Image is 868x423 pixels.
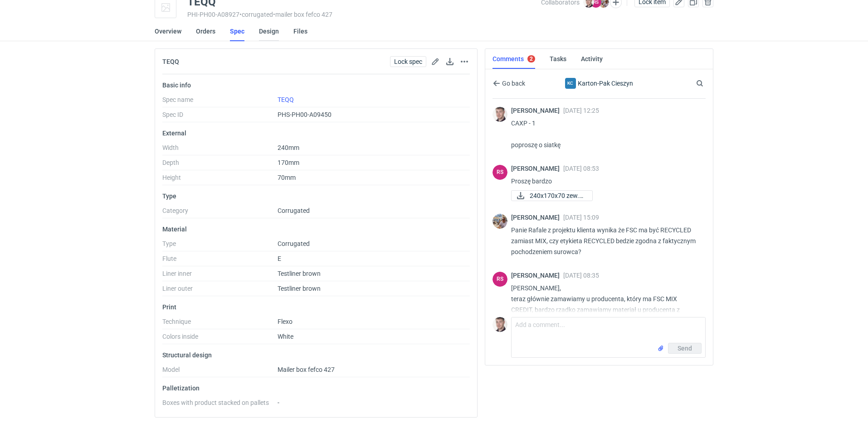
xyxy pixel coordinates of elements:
[278,318,293,325] span: Flexo
[278,399,279,406] span: -
[162,303,470,311] p: Print
[563,272,599,279] span: [DATE] 08:35
[511,107,563,114] span: [PERSON_NAME]
[493,165,507,180] div: Rafał Stani
[162,130,470,137] p: External
[563,214,599,221] span: [DATE] 15:09
[511,176,698,187] p: Proszę bardzo
[668,343,702,354] button: Send
[511,165,563,172] span: [PERSON_NAME]
[555,78,644,89] div: Karton-Pak Cieszyn
[511,272,563,279] span: [PERSON_NAME]
[493,165,507,180] figcaption: RS
[162,144,278,155] dt: Width
[530,191,585,201] span: 240x170x70 zew.pdf
[550,49,566,69] a: Tasks
[511,190,593,201] a: 240x170x70 zew.pdf
[162,255,278,266] dt: Flute
[278,270,321,277] span: Testliner brown
[162,240,278,251] dt: Type
[565,78,576,89] div: Karton-Pak Cieszyn
[493,107,507,122] img: Maciej Sikora
[694,78,723,89] input: Search
[162,96,278,107] dt: Spec name
[493,272,507,287] figcaption: RS
[390,56,426,67] button: Lock spec
[162,174,278,185] dt: Height
[500,80,525,87] span: Go back
[278,174,296,181] span: 70mm
[273,11,332,18] span: • mailer box fefco 427
[162,82,470,89] p: Basic info
[162,285,278,296] dt: Liner outer
[278,159,299,166] span: 170mm
[278,207,310,214] span: Corrugated
[678,345,692,351] span: Send
[430,56,441,67] button: Edit spec
[162,226,470,233] p: Material
[511,283,698,326] p: [PERSON_NAME], teraz głównie zamawiamy u producenta, który ma FSC MIX CREDIT, bardzo rzadko zamaw...
[493,272,507,287] div: Rafał Stani
[511,118,698,150] p: CAXP - 1 poproszę o siatkę
[239,11,273,18] span: • corrugated
[493,214,507,229] img: Michał Palasek
[162,159,278,170] dt: Depth
[563,107,599,114] span: [DATE] 12:25
[162,399,278,410] dt: Boxes with product stacked on pallets
[162,207,278,218] dt: Category
[162,111,278,122] dt: Spec ID
[196,21,215,41] a: Orders
[278,96,294,103] a: TEQQ
[259,21,279,41] a: Design
[162,333,278,344] dt: Colors inside
[278,111,332,118] span: PHS-PH00-A09450
[394,58,422,65] span: Lock spec
[493,49,535,69] a: Comments2
[581,49,603,69] a: Activity
[230,21,244,41] a: Spec
[493,317,507,332] img: Maciej Sikora
[162,270,278,281] dt: Liner inner
[278,366,335,373] span: Mailer box fefco 427
[187,11,541,18] div: PHI-PH00-A08927
[162,192,470,200] p: Type
[162,351,470,359] p: Structural design
[278,240,310,247] span: Corrugated
[162,385,470,392] p: Palletization
[155,21,181,41] a: Overview
[530,56,533,62] div: 2
[162,366,278,377] dt: Model
[278,255,281,262] span: E
[511,214,563,221] span: [PERSON_NAME]
[162,318,278,329] dt: Technique
[459,56,470,67] button: Actions
[278,285,321,292] span: Testliner brown
[278,333,293,340] span: White
[162,58,179,65] h2: TEQQ
[444,56,455,67] button: Download specification
[565,78,576,89] figcaption: KC
[493,78,526,89] button: Go back
[278,144,299,151] span: 240mm
[563,165,599,172] span: [DATE] 08:53
[511,225,698,257] p: Panie Rafale z projektu klienta wynika że FSC ma być RECYCLED zamiast MIX, czy etykieta RECYCLED ...
[293,21,307,41] a: Files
